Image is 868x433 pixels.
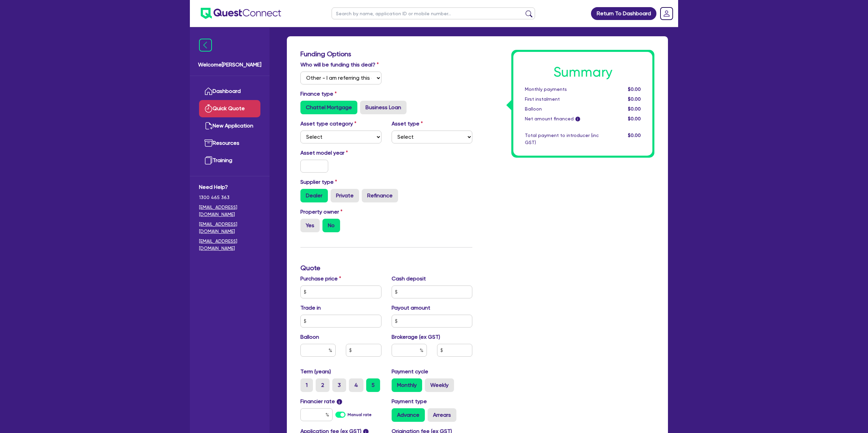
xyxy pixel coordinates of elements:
[199,238,260,252] a: [EMAIL_ADDRESS][DOMAIN_NAME]
[331,189,359,202] label: Private
[628,86,641,92] span: $0.00
[362,189,398,202] label: Refinance
[295,149,387,157] label: Asset model year
[520,115,604,122] div: Net amount financed
[199,194,260,201] span: 1300 465 363
[520,132,604,146] div: Total payment to introducer (inc GST)
[428,408,456,422] label: Arrears
[520,105,604,113] div: Balloon
[199,221,260,235] a: [EMAIL_ADDRESS][DOMAIN_NAME]
[322,219,340,232] label: No
[300,264,472,272] h3: Quote
[198,61,261,69] span: Welcome [PERSON_NAME]
[199,183,260,191] span: Need Help?
[300,219,320,232] label: Yes
[201,8,281,19] img: quest-connect-logo-blue
[204,156,213,164] img: training
[300,304,321,312] label: Trade in
[628,116,641,121] span: $0.00
[392,333,440,341] label: Brokerage (ex GST)
[392,397,427,406] label: Payment type
[300,368,331,376] label: Term (years)
[300,50,472,58] h3: Funding Options
[300,101,357,114] label: Chattel Mortgage
[316,378,330,392] label: 2
[575,117,580,121] span: i
[199,39,212,52] img: icon-menu-close
[520,86,604,93] div: Monthly payments
[525,64,641,80] h1: Summary
[204,139,213,147] img: resources
[392,275,426,283] label: Cash deposit
[300,61,379,69] label: Who will be funding this deal?
[199,152,260,169] a: Training
[628,133,641,138] span: $0.00
[392,378,422,392] label: Monthly
[425,378,454,392] label: Weekly
[360,101,407,114] label: Business Loan
[392,408,425,422] label: Advance
[300,178,337,186] label: Supplier type
[520,96,604,103] div: First instalment
[628,106,641,112] span: $0.00
[199,135,260,152] a: Resources
[392,368,428,376] label: Payment cycle
[332,378,346,392] label: 3
[591,7,656,20] a: Return To Dashboard
[300,333,319,341] label: Balloon
[199,83,260,100] a: Dashboard
[337,399,342,405] span: i
[199,117,260,135] a: New Application
[366,378,380,392] label: 5
[300,208,342,216] label: Property owner
[300,189,328,202] label: Dealer
[332,7,535,19] input: Search by name, application ID or mobile number...
[300,275,341,283] label: Purchase price
[349,378,363,392] label: 4
[199,100,260,117] a: Quick Quote
[300,120,356,128] label: Asset type category
[199,204,260,218] a: [EMAIL_ADDRESS][DOMAIN_NAME]
[658,5,675,22] a: Dropdown toggle
[300,397,342,406] label: Financier rate
[392,304,430,312] label: Payout amount
[300,90,337,98] label: Finance type
[348,412,372,418] label: Manual rate
[300,378,313,392] label: 1
[628,96,641,102] span: $0.00
[392,120,423,128] label: Asset type
[204,104,213,113] img: quick-quote
[204,122,213,130] img: new-application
